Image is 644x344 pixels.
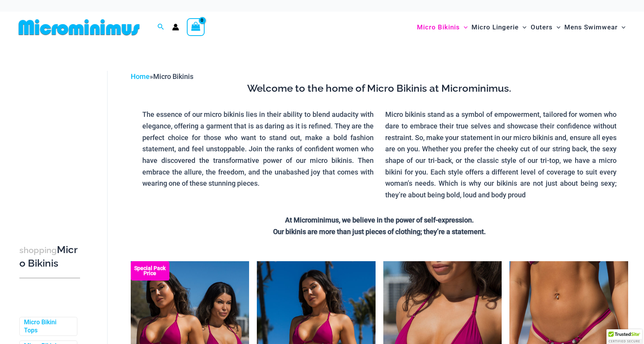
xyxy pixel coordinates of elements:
a: Home [131,72,150,80]
b: Special Pack Price [131,266,169,276]
a: Search icon link [157,22,164,32]
a: Micro BikinisMenu ToggleMenu Toggle [415,15,470,39]
span: Mens Swimwear [564,17,618,37]
span: Micro Bikinis [417,17,460,37]
a: Micro LingerieMenu ToggleMenu Toggle [470,15,528,39]
p: Micro bikinis stand as a symbol of empowerment, tailored for women who dare to embrace their true... [385,109,617,201]
iframe: TrustedSite Certified [19,65,89,219]
div: TrustedSite Certified [606,329,642,344]
p: The essence of our micro bikinis lies in their ability to blend audacity with elegance, offering ... [142,109,374,189]
a: View Shopping Cart, empty [187,18,205,36]
strong: At Microminimus, we believe in the power of self-expression. [285,216,474,224]
img: MM SHOP LOGO FLAT [15,19,143,36]
h3: Welcome to the home of Micro Bikinis at Microminimus. [137,82,622,95]
span: » [131,72,193,80]
span: Menu Toggle [553,17,560,37]
a: Mens SwimwearMenu ToggleMenu Toggle [562,15,627,39]
a: Micro Bikini Tops [24,318,71,335]
span: Menu Toggle [519,17,526,37]
span: Micro Lingerie [471,17,519,37]
a: OutersMenu ToggleMenu Toggle [529,15,562,39]
strong: Our bikinis are more than just pieces of clothing; they’re a statement. [273,228,486,236]
span: Outers [531,17,553,37]
span: Menu Toggle [618,17,625,37]
span: Menu Toggle [460,17,468,37]
nav: Site Navigation [414,14,629,40]
h3: Micro Bikinis [19,243,80,270]
span: shopping [19,245,57,255]
a: Account icon link [172,24,179,31]
span: Micro Bikinis [153,72,193,80]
